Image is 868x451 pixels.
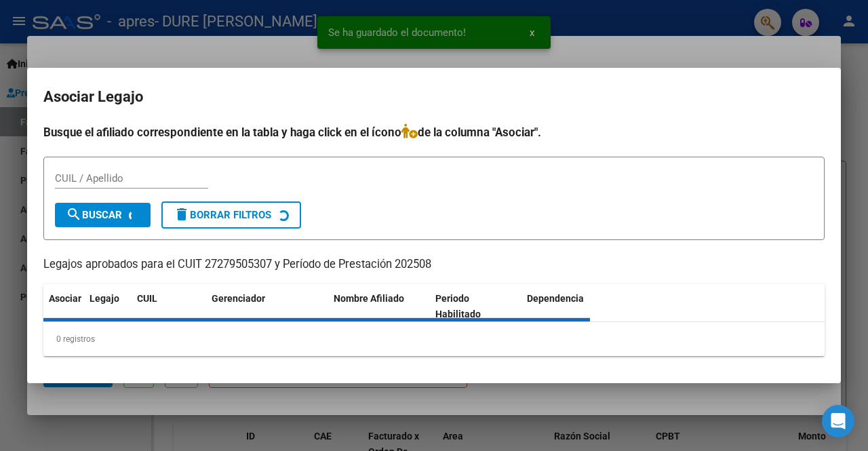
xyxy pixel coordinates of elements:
[328,284,430,329] datatable-header-cell: Nombre Afiliado
[43,322,825,356] div: 0 registros
[137,293,157,304] span: CUIL
[55,203,151,227] button: Buscar
[212,293,265,304] span: Gerenciador
[43,84,825,110] h2: Asociar Legajo
[90,293,119,304] span: Legajo
[66,209,122,221] span: Buscar
[527,293,584,304] span: Dependencia
[132,284,206,329] datatable-header-cell: CUIL
[174,206,190,222] mat-icon: delete
[334,293,404,304] span: Nombre Afiliado
[161,201,301,229] button: Borrar Filtros
[43,284,84,329] datatable-header-cell: Asociar
[43,123,825,141] h4: Busque el afiliado correspondiente en la tabla y haga click en el ícono de la columna "Asociar".
[521,284,623,329] datatable-header-cell: Dependencia
[84,284,132,329] datatable-header-cell: Legajo
[66,206,82,222] mat-icon: search
[822,405,854,437] div: Open Intercom Messenger
[174,209,271,221] span: Borrar Filtros
[206,284,328,329] datatable-header-cell: Gerenciador
[49,293,81,304] span: Asociar
[435,293,481,319] span: Periodo Habilitado
[43,256,825,273] p: Legajos aprobados para el CUIT 27279505307 y Período de Prestación 202508
[430,284,521,329] datatable-header-cell: Periodo Habilitado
